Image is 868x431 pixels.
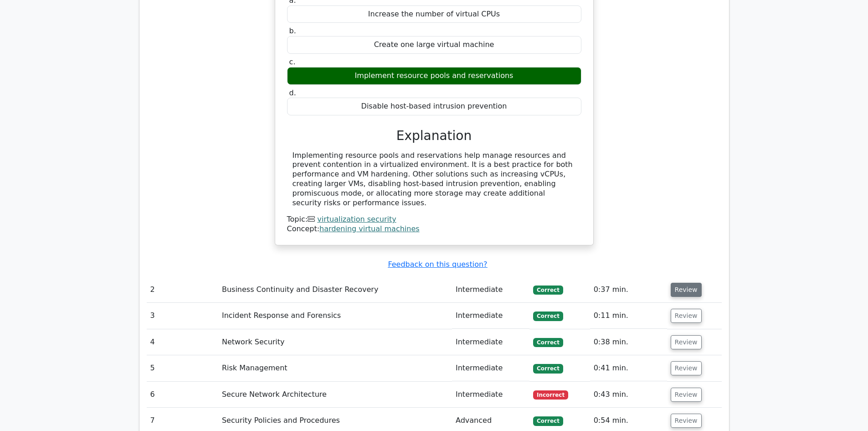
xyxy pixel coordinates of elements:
td: 0:37 min. [590,277,667,303]
td: 5 [147,355,218,381]
td: Intermediate [452,277,529,303]
button: Review [671,414,702,428]
td: 6 [147,382,218,408]
td: Secure Network Architecture [218,382,452,408]
td: 0:41 min. [590,355,667,381]
span: Correct [533,364,563,373]
a: virtualization security [317,215,396,223]
span: Correct [533,286,563,295]
a: hardening virtual machines [319,224,420,233]
td: Intermediate [452,303,529,329]
td: 0:38 min. [590,329,667,355]
td: Risk Management [218,355,452,381]
td: Intermediate [452,355,529,381]
td: Business Continuity and Disaster Recovery [218,277,452,303]
td: 0:11 min. [590,303,667,329]
div: Concept: [287,224,581,234]
span: c. [289,57,296,66]
td: 3 [147,303,218,329]
span: Correct [533,416,563,426]
td: 0:43 min. [590,382,667,408]
span: Correct [533,312,563,321]
button: Review [671,388,702,402]
td: Intermediate [452,329,529,355]
button: Review [671,283,702,297]
div: Implement resource pools and reservations [287,67,581,85]
span: Incorrect [533,390,568,400]
h3: Explanation [293,128,576,144]
td: 4 [147,329,218,355]
button: Review [671,309,702,323]
td: Network Security [218,329,452,355]
span: d. [289,88,296,97]
span: b. [289,26,296,35]
div: Implementing resource pools and reservations help manage resources and prevent contention in a vi... [293,151,576,208]
div: Topic: [287,215,581,224]
td: Incident Response and Forensics [218,303,452,329]
div: Disable host-based intrusion prevention [287,98,581,115]
button: Review [671,361,702,375]
div: Increase the number of virtual CPUs [287,5,581,23]
div: Create one large virtual machine [287,36,581,54]
button: Review [671,335,702,349]
td: Intermediate [452,382,529,408]
span: Correct [533,338,563,347]
a: Feedback on this question? [388,260,487,269]
td: 2 [147,277,218,303]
